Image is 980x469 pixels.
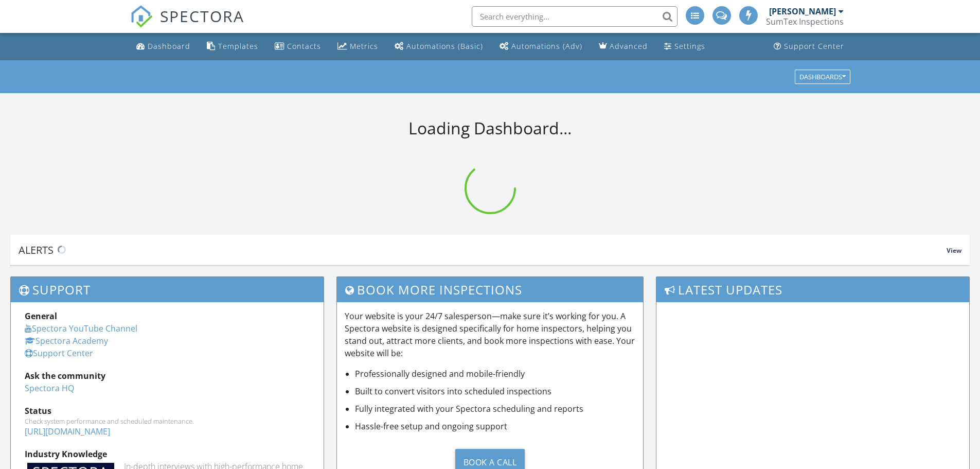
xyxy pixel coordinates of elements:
span: SPECTORA [160,5,244,27]
p: Your website is your 24/7 salesperson—make sure it’s working for you. A Spectora website is desig... [345,310,636,359]
a: Spectora Academy [25,335,108,346]
button: Dashboards [795,70,850,84]
div: Dashboards [799,73,846,80]
div: [PERSON_NAME] [769,6,836,16]
a: Templates [203,37,262,56]
div: Templates [218,41,258,51]
li: Built to convert visitors into scheduled inspections [355,385,636,397]
li: Professionally designed and mobile-friendly [355,368,636,380]
div: Automations (Adv) [511,41,582,51]
h3: Support [11,277,324,302]
div: Check system performance and scheduled maintenance. [25,417,310,425]
div: Advanced [610,41,648,51]
div: Automations (Basic) [406,41,483,51]
li: Fully integrated with your Spectora scheduling and reports [355,403,636,415]
div: Dashboard [148,41,190,51]
input: Search everything... [472,6,678,27]
a: Dashboard [132,37,194,56]
a: Support Center [770,37,848,56]
a: [URL][DOMAIN_NAME] [25,426,110,437]
div: Ask the community [25,370,310,382]
a: Advanced [595,37,652,56]
div: Industry Knowledge [25,448,310,460]
li: Hassle-free setup and ongoing support [355,420,636,432]
div: Contacts [287,41,321,51]
a: Metrics [333,37,382,56]
span: View [947,246,961,255]
a: Automations (Advanced) [495,37,586,56]
a: Automations (Basic) [390,37,487,56]
a: SPECTORA [130,14,244,36]
a: Support Center [25,348,93,359]
h3: Book More Inspections [337,277,644,302]
a: Settings [660,37,709,56]
div: Alerts [19,243,947,257]
strong: General [25,310,57,322]
div: Metrics [350,41,378,51]
div: Status [25,405,310,417]
div: Support Center [784,41,844,51]
div: SumTex Inspections [766,16,844,27]
h3: Latest Updates [656,277,969,302]
div: Settings [674,41,705,51]
a: Spectora YouTube Channel [25,323,137,334]
a: Contacts [271,37,325,56]
img: The Best Home Inspection Software - Spectora [130,5,153,28]
a: Spectora HQ [25,383,74,394]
